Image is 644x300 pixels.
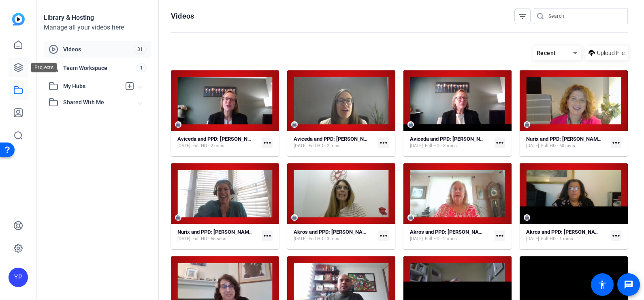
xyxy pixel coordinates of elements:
span: [DATE] [177,236,190,242]
div: Projects [31,63,57,72]
mat-icon: more_horiz [495,137,505,148]
span: [DATE] [526,143,539,149]
strong: Aviceda and PPD: [PERSON_NAME] [294,136,376,142]
span: Full HD - 2 mins [425,236,457,242]
span: Full HD - 3 mins [309,236,341,242]
strong: Akros and PPD: [PERSON_NAME] [294,229,371,235]
span: [DATE] [410,143,423,149]
span: Team Workspace [63,64,136,72]
a: Nurix and PPD: [PERSON_NAME][DATE]Full HD - 60 secs [526,136,608,149]
mat-icon: more_horiz [262,230,273,241]
input: Search [548,11,621,21]
a: Nurix and PPD: [PERSON_NAME][DATE]Full HD - 56 secs [177,229,259,242]
mat-icon: more_horiz [262,137,273,148]
strong: Nurix and PPD: [PERSON_NAME] [526,136,602,142]
mat-icon: filter_list [518,11,527,21]
span: Recent [537,50,556,56]
strong: Aviceda and PPD: [PERSON_NAME] [410,136,493,142]
strong: Aviceda and PPD: [PERSON_NAME] [177,136,260,142]
span: Full HD - 56 secs [192,236,226,242]
span: Videos [63,45,134,53]
div: YP [9,268,28,287]
span: Shared With Me [63,98,139,107]
span: [DATE] [177,143,190,149]
span: Full HD - 3 mins [425,143,457,149]
strong: Akros and PPD: [PERSON_NAME] [410,229,488,235]
mat-icon: accessibility [597,280,607,289]
a: Akros and PPD: [PERSON_NAME][DATE]Full HD - 1 mins [526,229,608,242]
span: 1 [136,63,147,72]
div: Library & Hosting [44,13,151,23]
strong: Akros and PPD: [PERSON_NAME] [526,229,604,235]
a: Aviceda and PPD: [PERSON_NAME][DATE]Full HD - 2 mins [177,136,259,149]
strong: Nurix and PPD: [PERSON_NAME] [177,229,254,235]
span: Upload File [597,49,625,57]
span: [DATE] [526,236,539,242]
mat-icon: more_horiz [611,137,621,148]
mat-expansion-panel-header: My Hubs [44,78,151,94]
div: Manage all your videos here [44,23,151,32]
span: [DATE] [294,236,307,242]
mat-icon: more_horiz [611,230,621,241]
span: My Hubs [63,82,121,91]
a: Akros and PPD: [PERSON_NAME][DATE]Full HD - 3 mins [294,229,375,242]
mat-expansion-panel-header: Shared With Me [44,94,151,110]
span: 31 [134,45,147,54]
button: Upload File [585,46,628,60]
span: Full HD - 2 mins [192,143,224,149]
span: Full HD - 60 secs [541,143,575,149]
mat-icon: more_horiz [495,230,505,241]
img: blue-gradient.svg [12,13,25,25]
h1: Videos [171,11,194,21]
mat-icon: more_horiz [378,230,389,241]
mat-icon: more_horiz [378,137,389,148]
span: [DATE] [294,143,307,149]
a: Akros and PPD: [PERSON_NAME][DATE]Full HD - 2 mins [410,229,491,242]
span: [DATE] [410,236,423,242]
mat-icon: message [624,280,633,289]
span: Full HD - 1 mins [541,236,573,242]
a: Aviceda and PPD: [PERSON_NAME][DATE]Full HD - 3 mins [410,136,491,149]
a: Aviceda and PPD: [PERSON_NAME][DATE]Full HD - 2 mins [294,136,375,149]
span: Full HD - 2 mins [309,143,341,149]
